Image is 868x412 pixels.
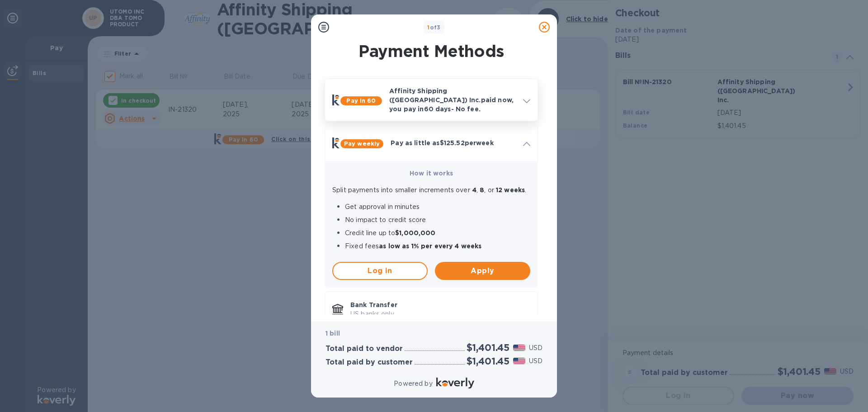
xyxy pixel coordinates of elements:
h3: Total paid to vendor [325,345,403,353]
b: $1,000,000 [395,229,435,237]
span: Log in [340,265,420,276]
h2: $1,401.45 [467,355,509,367]
p: Pay as little as $125.52 per week [391,138,516,147]
p: No impact to credit score [345,215,530,225]
b: 8 [478,186,484,194]
b: as low as 1% per every 4 weeks [379,242,481,250]
img: USD [513,358,525,364]
p: Get approval in minutes [345,202,530,212]
img: Logo [436,378,474,388]
p: USD [529,356,542,366]
b: How it works [410,170,453,177]
img: USD [513,345,525,351]
p: Bank Transfer [350,300,530,309]
p: Split payments into smaller increments over , , or . [332,185,530,195]
b: 12 weeks [496,186,525,194]
h3: Total paid by customer [325,358,413,367]
p: Credit line up to [345,228,530,238]
b: 1 bill [325,330,340,337]
b: Pay weekly [344,140,380,147]
b: of 3 [427,24,441,31]
h1: Payment Methods [323,42,540,61]
button: Apply [435,262,530,280]
button: Log in [332,262,428,280]
b: Pay in 60 [346,97,376,104]
p: USD [529,343,542,353]
p: Powered by [394,379,432,388]
span: Apply [442,265,523,276]
b: 4 [470,186,476,194]
p: Affinity Shipping ([GEOGRAPHIC_DATA]) Inc. paid now, you pay in 60 days - No fee. [389,86,516,114]
p: US banks only. [350,309,530,319]
span: 1 [427,24,429,31]
p: Fixed fees [345,242,530,251]
h2: $1,401.45 [467,342,509,353]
